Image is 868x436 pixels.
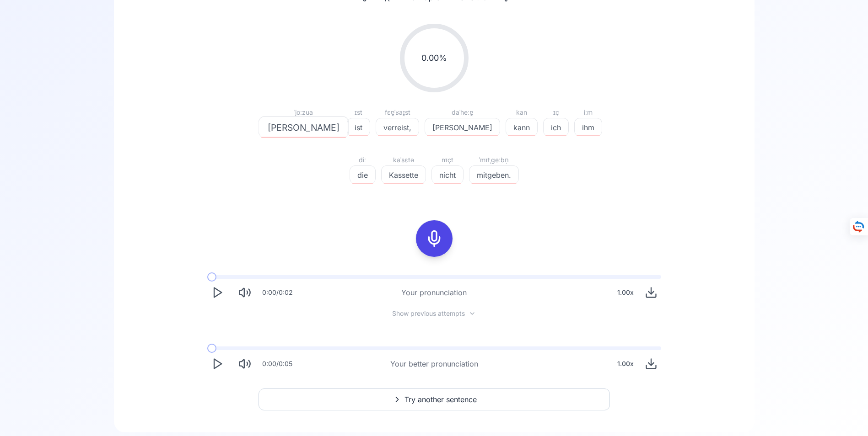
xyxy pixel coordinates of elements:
span: nicht [432,170,463,181]
button: Play [207,282,227,303]
div: daˈheːɐ̯ [425,107,500,118]
button: [PERSON_NAME] [266,118,341,136]
div: iːm [574,107,602,118]
button: Download audio [641,354,661,374]
span: die [350,170,375,181]
button: Play [207,354,227,374]
span: verreist, [376,122,419,133]
button: Download audio [641,282,661,303]
div: ɪç [543,107,569,118]
button: kann [506,118,538,136]
div: kan [506,107,538,118]
div: ɪst [347,107,370,118]
button: [PERSON_NAME] [425,118,500,136]
span: Try another sentence [404,394,477,405]
span: ist [347,122,370,133]
div: Your pronunciation [401,287,467,298]
span: kann [506,122,537,133]
span: [PERSON_NAME] [425,122,500,133]
span: 0.00 % [421,52,447,64]
div: Your better pronunciation [390,358,478,369]
button: ihm [574,118,602,136]
div: ˈjoːzua [266,107,341,118]
div: ˈmɪtˌɡeːbn̩ [469,154,519,165]
button: Try another sentence [259,388,610,410]
span: Kassette [382,170,426,181]
div: diː [350,154,376,165]
button: Mute [235,354,255,374]
span: ihm [575,122,602,133]
button: Kassette [381,165,426,184]
div: 0:00 / 0:02 [262,288,293,297]
button: verreist, [376,118,419,136]
div: 1.00 x [614,355,637,373]
div: 1.00 x [614,283,637,302]
span: ich [544,122,568,133]
div: 0:00 / 0:05 [262,359,292,368]
span: mitgeben. [469,170,518,181]
button: mitgeben. [469,165,519,184]
button: die [350,165,376,184]
button: ich [543,118,569,136]
div: fɛɐ̯ˈʁaɪ̯st [376,107,419,118]
button: Mute [235,282,255,303]
div: nɪçt [431,154,464,165]
div: kaˈsɛtə [381,154,426,165]
button: nicht [431,165,464,184]
button: ist [347,118,370,136]
span: Show previous attempts [392,309,465,318]
button: Show previous attempts [385,310,483,317]
span: [PERSON_NAME] [259,121,349,134]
